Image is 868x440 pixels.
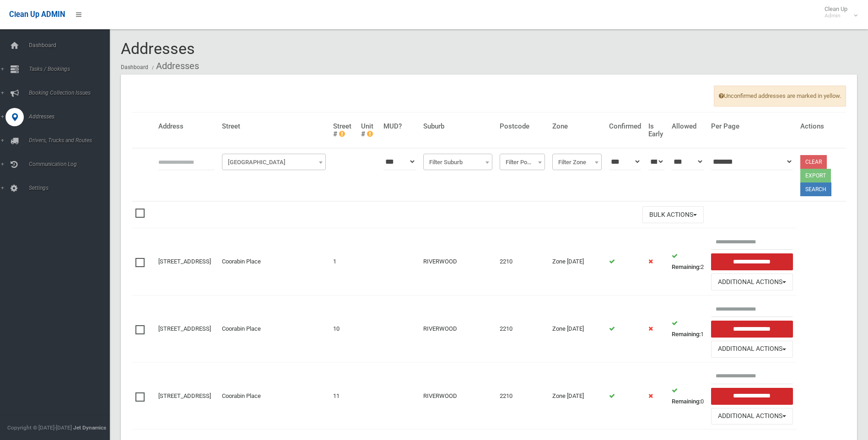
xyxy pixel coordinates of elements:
[672,398,701,405] strong: Remaining:
[800,182,831,196] button: Search
[224,156,323,169] span: Filter Street
[496,295,549,363] td: 2210
[711,274,793,290] button: Additional Actions
[648,123,664,138] h4: Is Early
[800,155,827,169] a: Clear
[496,228,549,295] td: 2210
[26,66,117,72] span: Tasks / Bookings
[121,39,195,58] span: Addresses
[218,228,329,295] td: Coorabin Place
[26,161,117,167] span: Communication Log
[26,185,117,191] span: Settings
[800,123,842,130] h4: Actions
[158,123,215,130] h4: Address
[329,295,358,363] td: 10
[549,228,605,295] td: Zone [DATE]
[423,154,492,170] span: Filter Suburb
[672,263,701,270] strong: Remaining:
[420,295,496,363] td: RIVERWOOD
[552,123,602,130] h4: Zone
[825,12,847,19] small: Admin
[552,154,602,170] span: Filter Zone
[7,424,72,431] span: Copyright © [DATE]-[DATE]
[383,123,416,130] h4: MUD?
[668,362,707,429] td: 0
[711,341,793,358] button: Additional Actions
[158,258,211,265] a: [STREET_ADDRESS]
[549,295,605,363] td: Zone [DATE]
[502,156,543,169] span: Filter Postcode
[158,392,211,399] a: [STREET_ADDRESS]
[26,90,117,96] span: Booking Collection Issues
[423,123,492,130] h4: Suburb
[26,137,117,144] span: Drivers, Trucks and Routes
[9,10,65,19] span: Clean Up ADMIN
[420,228,496,295] td: RIVERWOOD
[714,86,846,107] span: Unconfirmed addresses are marked in yellow.
[26,42,117,48] span: Dashboard
[158,325,211,332] a: [STREET_ADDRESS]
[150,58,199,75] li: Addresses
[555,156,599,169] span: Filter Zone
[500,123,545,130] h4: Postcode
[500,154,545,170] span: Filter Postcode
[609,123,641,130] h4: Confirmed
[218,362,329,429] td: Coorabin Place
[426,156,490,169] span: Filter Suburb
[420,362,496,429] td: RIVERWOOD
[672,123,704,130] h4: Allowed
[800,169,831,182] button: Export
[222,154,326,170] span: Filter Street
[222,123,326,130] h4: Street
[668,295,707,363] td: 1
[820,5,857,19] span: Clean Up
[333,123,354,138] h4: Street #
[329,362,358,429] td: 11
[711,123,793,130] h4: Per Page
[642,206,704,223] button: Bulk Actions
[218,295,329,363] td: Coorabin Place
[73,424,106,431] strong: Jet Dynamics
[672,331,701,338] strong: Remaining:
[121,64,148,70] a: Dashboard
[668,228,707,295] td: 2
[711,408,793,425] button: Additional Actions
[496,362,549,429] td: 2210
[361,123,376,138] h4: Unit #
[329,228,358,295] td: 1
[549,362,605,429] td: Zone [DATE]
[26,113,117,120] span: Addresses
